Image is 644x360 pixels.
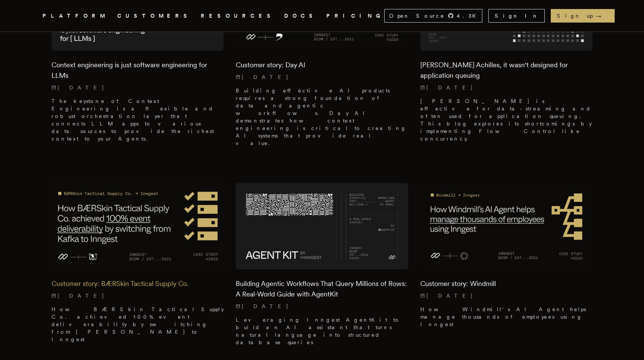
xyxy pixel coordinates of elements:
[117,11,192,21] a: CUSTOMERS
[236,316,408,346] p: Leveraging Inngest AgentKit to build an AI assistant that turns natural language into structured ...
[389,12,445,20] span: Open Source
[488,9,545,23] a: Sign In
[52,306,224,343] p: How BÆRSkin Tactical Supply Co. achieved 100% event deliverability by switching from [PERSON_NAME...
[420,306,593,328] p: How Windmill's AI Agent helps manage thousands of employees using Inngest
[236,278,408,299] h2: Building Agentic Workflows That Query Millions of Rows: A Real-World Guide with AgentKit
[420,183,593,269] img: Featured image for Customer story: Windmill blog post
[284,11,317,21] a: DOCS
[420,278,593,289] h2: Customer story: Windmill
[201,11,275,21] button: RESOURCES
[52,183,224,349] a: Featured image for Customer story: BÆRSkin Tactical Supply Co. blog postCustomer story: BÆRSkin T...
[420,84,593,91] p: [DATE]
[236,60,408,70] h2: Customer story: Day AI
[420,60,593,81] h2: [PERSON_NAME] Achilles, it wasn't designed for application queuing
[52,278,224,289] h2: Customer story: BÆRSkin Tactical Supply Co.
[52,292,224,299] p: [DATE]
[236,73,408,81] p: [DATE]
[420,292,593,299] p: [DATE]
[47,181,228,272] img: Featured image for Customer story: BÆRSkin Tactical Supply Co. blog post
[420,97,593,142] p: [PERSON_NAME] is effective for data-streaming and often used for application queuing. This blog e...
[52,60,224,81] h2: Context engineering is just software engineering for LLMs
[236,183,408,269] img: Featured image for Building Agentic Workflows That Query Millions of Rows: A Real-World Guide wit...
[596,12,609,20] span: →
[457,12,480,20] span: 4.3 K
[42,11,108,21] button: PLATFORM
[236,183,408,352] a: Featured image for Building Agentic Workflows That Query Millions of Rows: A Real-World Guide wit...
[326,11,384,21] a: PRICING
[236,87,408,147] p: Building effective AI products requires a strong foundation of data and agentic workflows. Day AI...
[551,9,615,23] a: Sign up
[52,84,224,91] p: [DATE]
[236,303,408,310] p: [DATE]
[420,183,593,334] a: Featured image for Customer story: Windmill blog postCustomer story: Windmill[DATE] How Windmill'...
[52,97,224,142] p: The keystone of Context Engineering is a flexible and robust orchestration layer that connects LL...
